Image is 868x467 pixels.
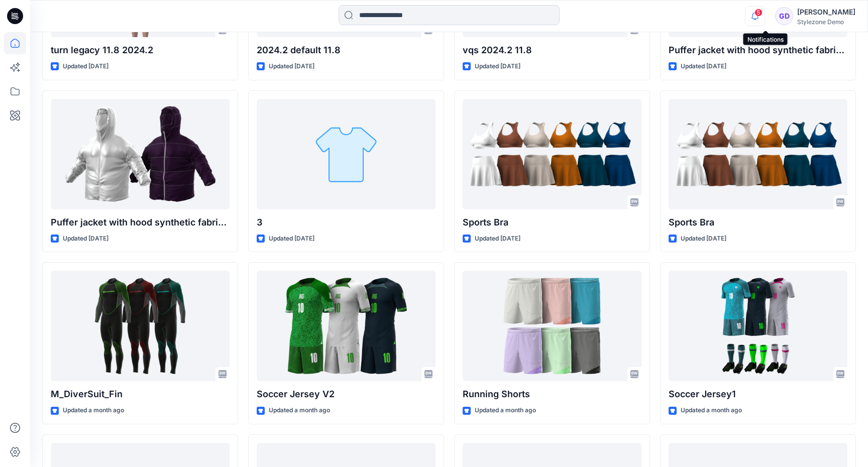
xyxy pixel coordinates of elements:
span: 5 [754,9,763,17]
p: Soccer Jersey1 [669,387,847,401]
p: Updated a month ago [681,405,742,416]
p: Updated [DATE] [475,61,520,72]
p: Updated a month ago [63,405,124,416]
p: Updated [DATE] [681,234,726,244]
p: 2024.2 default 11.8 [257,43,436,57]
p: Puffer jacket with hood synthetic fabric 2 colorway silver and deep purple [51,215,230,229]
a: Running Shorts [463,271,641,381]
p: Updated [DATE] [269,234,314,244]
p: Soccer Jersey V2 [257,387,436,401]
a: 3 [257,99,436,209]
a: M_DiverSuit_Fin [51,271,230,381]
p: M_DiverSuit_Fin [51,387,230,401]
p: vqs 2024.2 11.8 [463,43,641,57]
p: Updated [DATE] [475,234,520,244]
p: Running Shorts [463,387,641,401]
a: Sports Bra [669,99,847,209]
p: Sports Bra [463,215,641,229]
div: [PERSON_NAME] [797,6,855,18]
p: Updated [DATE] [269,61,314,72]
div: Stylezone Demo [797,18,855,26]
div: GD [775,7,793,25]
p: Updated [DATE] [63,61,108,72]
p: Updated a month ago [269,405,330,416]
p: 3 [257,215,436,229]
p: Sports Bra [669,215,847,229]
a: Soccer Jersey V2 [257,271,436,381]
p: Puffer jacket with hood synthetic fabric 2 colorway silver and deep purple [669,43,847,57]
a: Soccer Jersey1 [669,271,847,381]
a: Sports Bra [463,99,641,209]
p: turn legacy 11.8 2024.2 [51,43,230,57]
a: Puffer jacket with hood synthetic fabric 2 colorway silver and deep purple [51,99,230,209]
p: Updated [DATE] [681,61,726,72]
p: Updated [DATE] [63,234,108,244]
p: Updated a month ago [475,405,536,416]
